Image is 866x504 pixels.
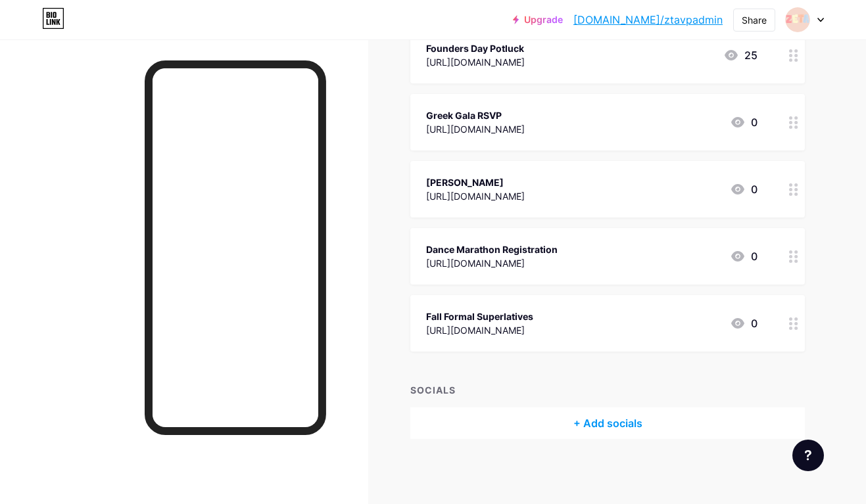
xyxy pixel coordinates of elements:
div: [URL][DOMAIN_NAME] [426,323,533,337]
div: [URL][DOMAIN_NAME] [426,189,525,203]
div: 0 [730,248,758,264]
div: Founders Day Potluck [426,41,525,55]
div: 0 [730,315,758,331]
div: [PERSON_NAME] [426,175,525,189]
a: [DOMAIN_NAME]/ztavpadmin [573,12,723,28]
div: 0 [730,181,758,197]
img: ZTA Vice President of Administration [785,7,810,32]
div: Dance Marathon Registration [426,242,558,256]
div: 25 [723,47,758,63]
a: Upgrade [513,14,563,25]
div: [URL][DOMAIN_NAME] [426,122,525,136]
div: [URL][DOMAIN_NAME] [426,256,558,270]
div: Fall Formal Superlatives [426,309,533,323]
div: + Add socials [410,407,805,439]
div: [URL][DOMAIN_NAME] [426,55,525,69]
div: Share [742,13,767,27]
div: SOCIALS [410,383,805,397]
div: 0 [730,114,758,130]
div: Greek Gala RSVP [426,108,525,122]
